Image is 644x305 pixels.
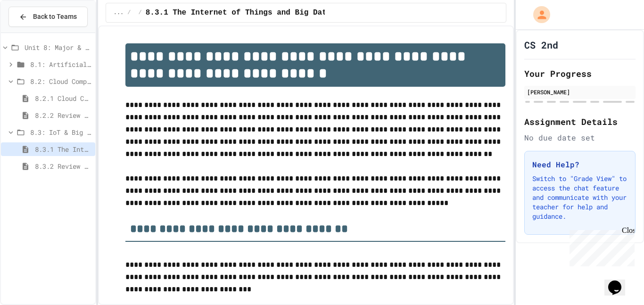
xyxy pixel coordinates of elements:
[524,115,636,128] h2: Assignment Details
[30,59,91,69] span: 8.1: Artificial Intelligence Basics
[532,174,627,221] p: Switch to "Grade View" to access the chat feature and communicate with your teacher for help and ...
[127,9,131,16] span: /
[524,38,558,51] h1: CS 2nd
[139,9,142,16] span: /
[35,144,91,154] span: 8.3.1 The Internet of Things and Big Data: Our Connected Digital World
[524,132,636,143] div: No due date set
[25,42,91,52] span: Unit 8: Major & Emerging Technologies
[524,67,636,80] h2: Your Progress
[30,127,91,137] span: 8.3: IoT & Big Data
[114,9,124,16] span: ...
[33,12,77,22] span: Back to Teams
[8,7,88,27] button: Back to Teams
[527,88,633,96] div: [PERSON_NAME]
[523,4,553,25] div: My Account
[566,226,635,266] iframe: chat widget
[35,110,91,120] span: 8.2.2 Review - Cloud Computing
[4,4,65,60] div: Chat with us now!Close
[146,7,462,18] span: 8.3.1 The Internet of Things and Big Data: Our Connected Digital World
[532,159,627,170] h3: Need Help?
[604,267,635,296] iframe: chat widget
[35,93,91,103] span: 8.2.1 Cloud Computing: Transforming the Digital World
[30,76,91,86] span: 8.2: Cloud Computing
[35,161,91,171] span: 8.3.2 Review - The Internet of Things and Big Data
